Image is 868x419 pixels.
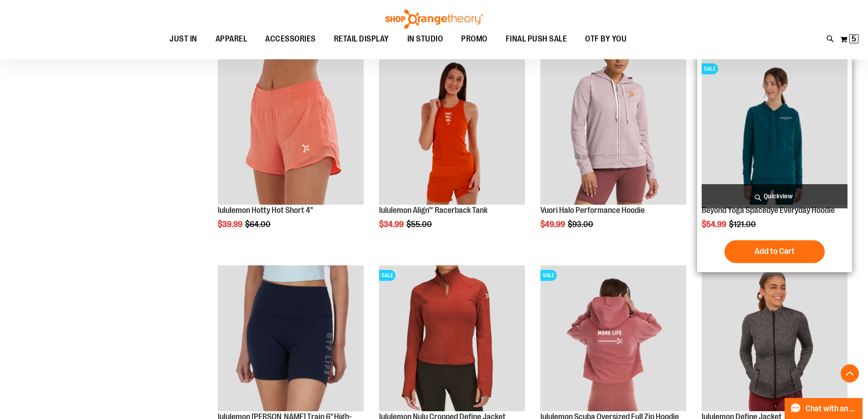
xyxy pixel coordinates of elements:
span: OTF BY YOU [585,29,627,49]
a: Product image for lululemon Scuba Oversized Full Zip HoodieSALE [540,265,686,413]
span: SALE [379,270,395,281]
img: Product image for lululemon Nulu Cropped Define Jacket [379,265,525,411]
span: FINAL PUSH SALE [506,29,567,49]
a: Product image for lululemon Nulu Cropped Define JacketSALE [379,265,525,413]
a: APPAREL [206,29,257,50]
button: Chat with an Expert [785,398,863,419]
span: $54.99 [702,220,728,229]
img: Shop Orangetheory [384,10,484,29]
a: PROMO [452,29,497,50]
button: Back To Top [841,364,859,383]
a: Product image for Vuori Halo Performance Hoodie [540,59,686,206]
a: product image for 1529891 [702,265,847,413]
a: JUST IN [160,29,206,50]
div: product [375,54,529,252]
a: lululemon Align™ Racerback Tank [379,206,488,215]
img: lululemon Hotty Hot Short 4" [218,59,364,205]
a: lululemon Hotty Hot Short 4" [218,206,313,215]
a: Product image for lululemon Wunder Train 6" High-Rise Short [218,265,364,413]
a: lululemon Hotty Hot Short 4" [218,59,364,206]
span: Add to Cart [755,246,795,256]
span: SALE [540,270,557,281]
span: $49.99 [540,220,566,229]
img: Product image for Beyond Yoga Spacedye Everyday Hoodie [702,59,847,205]
a: FINAL PUSH SALE [497,29,576,49]
span: 5 [852,34,856,43]
span: ACCESSORIES [265,29,316,49]
span: APPAREL [216,29,247,49]
div: product [536,54,691,252]
a: Product image for lululemon Align™ Racerback Tank [379,59,525,206]
a: IN STUDIO [398,29,452,50]
span: RETAIL DISPLAY [334,29,389,49]
img: Product image for Vuori Halo Performance Hoodie [540,59,686,205]
a: Beyond Yoga Spacedye Everyday Hoodie [702,206,835,215]
img: Product image for lululemon Scuba Oversized Full Zip Hoodie [540,265,686,411]
a: Product image for Beyond Yoga Spacedye Everyday HoodieSALE [702,59,847,206]
a: Quickview [702,184,847,208]
a: RETAIL DISPLAY [325,29,398,50]
img: product image for 1529891 [702,265,847,411]
span: $93.00 [568,220,595,229]
span: $34.99 [379,220,405,229]
span: SALE [702,63,718,74]
span: Chat with an Expert [806,404,857,413]
span: PROMO [461,29,488,49]
img: Product image for lululemon Wunder Train 6" High-Rise Short [218,265,364,411]
div: product [213,54,368,252]
div: product [697,54,852,272]
span: $39.99 [218,220,244,229]
span: $121.00 [729,220,757,229]
span: $55.00 [406,220,433,229]
span: JUST IN [169,29,197,49]
img: Product image for lululemon Align™ Racerback Tank [379,59,525,205]
button: Add to Cart [724,240,825,263]
span: $64.00 [245,220,272,229]
span: IN STUDIO [407,29,443,49]
a: OTF BY YOU [576,29,636,50]
a: Vuori Halo Performance Hoodie [540,206,645,215]
a: ACCESSORIES [256,29,325,50]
